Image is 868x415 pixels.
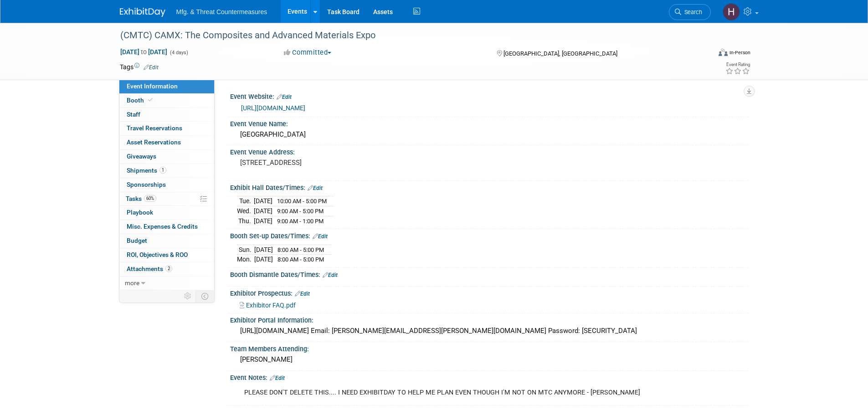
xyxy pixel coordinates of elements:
div: Booth Set-up Dates/Times: [230,229,749,241]
a: Edit [277,94,292,100]
span: 2 [165,265,172,272]
div: Exhibitor Prospectus: [230,287,749,298]
span: Search [681,9,702,15]
span: 9:00 AM - 1:00 PM [277,218,324,225]
i: Booth reservation complete [148,97,153,102]
a: Staff [119,108,214,122]
span: 10:00 AM - 5:00 PM [277,198,327,205]
a: Exhibitor FAQ.pdf [240,302,296,309]
span: 9:00 AM - 5:00 PM [277,208,324,215]
a: Misc. Expenses & Credits [119,220,214,234]
a: ROI, Objectives & ROO [119,248,214,262]
a: Tasks60% [119,192,214,206]
a: Giveaways [119,150,214,164]
a: Edit [295,291,310,297]
span: Tasks [126,195,156,202]
a: Shipments1 [119,164,214,178]
span: Asset Reservations [127,138,181,146]
td: Wed. [237,206,254,216]
span: to [139,48,148,56]
div: [URL][DOMAIN_NAME] Email: [PERSON_NAME][EMAIL_ADDRESS][PERSON_NAME][DOMAIN_NAME] Password: [SECUR... [237,324,742,338]
div: [GEOGRAPHIC_DATA] [237,128,742,142]
a: Event Information [119,80,214,93]
td: Tags [120,62,159,72]
span: Staff [127,111,140,118]
td: Sun. [237,245,254,255]
span: Event Information [127,82,178,90]
div: Team Members Attending: [230,342,749,354]
a: Travel Reservations [119,122,214,135]
div: Event Venue Name: [230,117,749,128]
a: Budget [119,234,214,248]
pre: [STREET_ADDRESS] [240,159,436,167]
td: Toggle Event Tabs [195,290,214,302]
span: more [125,279,139,287]
a: Playbook [119,206,214,220]
div: PLEASE DON'T DELETE THIS.... I NEED EXHIBITDAY TO HELP ME PLAN EVEN THOUGH I'M NOT ON MTC ANYMORE... [238,384,648,402]
a: Edit [313,233,328,240]
div: [PERSON_NAME] [237,353,742,367]
a: Edit [323,272,338,278]
button: Committed [281,48,335,57]
td: Tue. [237,196,254,206]
span: 1 [159,167,166,174]
span: Exhibitor FAQ.pdf [246,302,296,309]
div: Event Venue Address: [230,145,749,157]
a: Edit [270,375,285,381]
span: Playbook [127,209,153,216]
span: ROI, Objectives & ROO [127,251,188,258]
td: Thu. [237,216,254,225]
td: Mon. [237,255,254,264]
a: Asset Reservations [119,136,214,149]
td: [DATE] [254,216,272,225]
img: Hillary Hawkins [723,3,740,20]
td: [DATE] [254,206,272,216]
span: (4 days) [169,50,188,56]
a: Sponsorships [119,178,214,192]
span: Sponsorships [127,181,166,188]
img: ExhibitDay [120,8,165,17]
div: (CMTC) CAMX: The Composites and Advanced Materials Expo [117,27,697,44]
img: Format-Inperson.png [719,49,728,56]
td: [DATE] [254,196,272,206]
span: Shipments [127,167,166,174]
a: Attachments2 [119,262,214,276]
span: Attachments [127,265,172,272]
div: Event Website: [230,90,749,102]
div: Event Notes: [230,371,749,383]
div: Event Format [657,47,751,61]
td: [DATE] [254,245,273,255]
span: 8:00 AM - 5:00 PM [277,246,324,253]
td: [DATE] [254,255,273,264]
div: In-Person [729,49,750,56]
span: Mfg. & Threat Countermeasures [176,8,267,15]
span: 8:00 AM - 5:00 PM [277,256,324,263]
a: Search [669,4,711,20]
a: Edit [144,64,159,71]
a: more [119,277,214,290]
div: Exhibit Hall Dates/Times: [230,181,749,193]
a: Edit [308,185,323,191]
span: Misc. Expenses & Credits [127,223,198,230]
span: Giveaways [127,153,156,160]
span: 60% [144,195,156,202]
div: Exhibitor Portal Information: [230,313,749,325]
div: Booth Dismantle Dates/Times: [230,268,749,280]
td: Personalize Event Tab Strip [180,290,196,302]
span: Travel Reservations [127,124,182,132]
span: Budget [127,237,147,244]
a: [URL][DOMAIN_NAME] [241,104,305,112]
div: Event Rating [725,62,750,67]
span: Booth [127,97,154,104]
a: Booth [119,94,214,108]
span: [DATE] [DATE] [120,48,168,56]
span: [GEOGRAPHIC_DATA], [GEOGRAPHIC_DATA] [503,50,617,57]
